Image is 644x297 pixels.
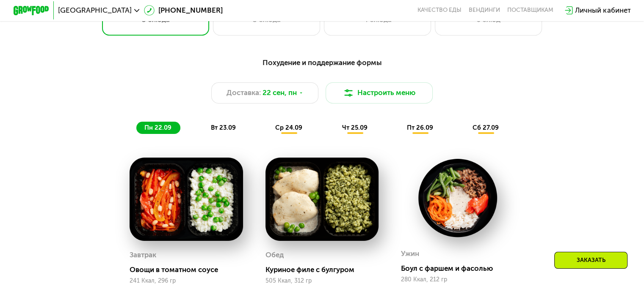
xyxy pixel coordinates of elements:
button: Настроить меню [326,82,433,104]
span: пн 22.09 [144,124,171,131]
span: ср 24.09 [275,124,302,131]
div: Похудение и поддержание формы [57,57,587,68]
div: Овощи в томатном соусе [130,265,250,274]
span: вт 23.09 [211,124,236,131]
span: пт 26.09 [407,124,433,131]
span: [GEOGRAPHIC_DATA] [58,7,132,14]
span: чт 25.09 [342,124,367,131]
div: 241 Ккал, 296 гр [130,278,243,284]
span: сб 27.09 [473,124,499,131]
span: Доставка: [227,87,261,98]
div: Боул с фаршем и фасолью [401,264,521,273]
span: 22 сен, пн [263,87,297,98]
div: Куриное филе с булгуром [265,265,386,274]
div: Заказать [554,252,627,269]
div: Личный кабинет [575,5,630,16]
div: 505 Ккал, 312 гр [265,278,379,284]
a: [PHONE_NUMBER] [144,5,223,16]
div: поставщикам [507,7,553,14]
a: Вендинги [469,7,500,14]
div: Обед [265,248,284,262]
div: Завтрак [130,248,156,262]
div: Ужин [401,247,419,261]
div: 280 Ккал, 212 гр [401,276,514,283]
a: Качество еды [417,7,462,14]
